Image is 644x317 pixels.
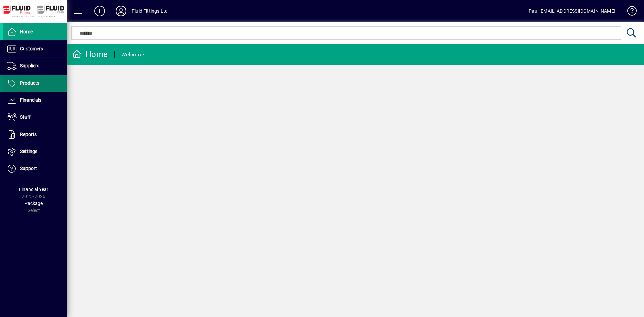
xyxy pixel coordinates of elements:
[20,166,37,171] span: Support
[20,80,39,86] span: Products
[3,109,67,126] a: Staff
[89,5,110,17] button: Add
[20,97,41,103] span: Financials
[19,187,48,192] span: Financial Year
[72,49,108,60] div: Home
[20,29,33,34] span: Home
[110,5,132,17] button: Profile
[3,41,67,57] a: Customers
[132,6,168,16] div: Fluid Fittings Ltd
[24,201,43,206] span: Package
[3,92,67,109] a: Financials
[3,75,67,92] a: Products
[3,143,67,160] a: Settings
[529,6,615,16] div: Paul [EMAIL_ADDRESS][DOMAIN_NAME]
[121,49,144,60] div: Welcome
[3,126,67,143] a: Reports
[3,58,67,74] a: Suppliers
[20,131,37,137] span: Reports
[20,149,37,154] span: Settings
[3,160,67,177] a: Support
[20,63,39,68] span: Suppliers
[20,114,31,120] span: Staff
[20,46,43,51] span: Customers
[622,1,636,23] a: Knowledge Base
